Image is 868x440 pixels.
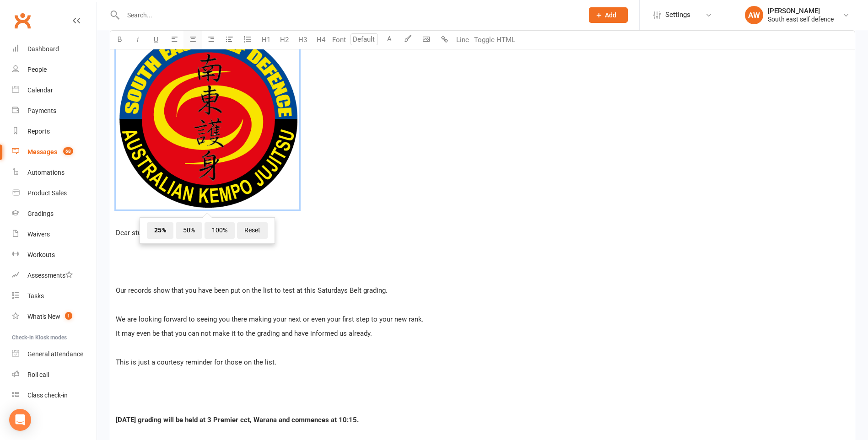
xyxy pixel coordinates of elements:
span: It may even be that you can not make it to the grading and have informed us already. [116,329,372,338]
div: Payments [27,107,56,114]
button: Font [330,31,348,49]
div: Tasks [27,292,44,300]
span: 68 [63,147,73,155]
span: 50% [176,222,202,239]
span: Reset [237,222,268,239]
a: Tasks [12,286,97,306]
a: Gradings [12,204,97,224]
button: H1 [257,31,275,49]
a: Dashboard [12,39,97,59]
a: Reports [12,121,97,142]
a: Waivers [12,224,97,245]
span: Our records show that you have been put on the list to test at this Saturdays Belt grading. [116,286,388,295]
div: General attendance [27,350,83,358]
a: General attendance kiosk mode [12,344,97,365]
div: People [27,66,47,73]
span: Add [605,11,616,19]
a: Payments [12,101,97,121]
img: 7e26b8cb-6e3a-4627-906c-d67f74f6b074.png [116,28,299,210]
div: Assessments [27,272,73,279]
div: Class check-in [27,392,68,399]
a: Roll call [12,365,97,385]
div: Roll call [27,371,49,378]
a: Product Sales [12,183,97,204]
a: What's New1 [12,306,97,327]
div: What's New [27,313,60,320]
a: Clubworx [11,9,34,32]
button: A [380,31,399,49]
div: Calendar [27,86,53,94]
span: U [154,36,158,44]
div: Open Intercom Messenger [9,409,31,431]
div: South east self defence [768,15,834,23]
a: Messages 68 [12,142,97,162]
span: 1 [65,312,72,320]
div: Automations [27,169,65,176]
div: Waivers [27,231,50,238]
button: Add [589,7,628,23]
button: H3 [293,31,312,49]
button: H2 [275,31,293,49]
span: 100% [205,222,235,239]
span: Settings [665,5,690,25]
span: This is just a courtesy reminder for those on the list. [116,358,276,366]
div: Messages [27,148,57,156]
span: Dear student, [116,229,156,237]
span: [DATE] grading will be held at 3 Premier cct, Warana and commences at 10:15. [116,416,359,424]
div: [PERSON_NAME] [768,7,834,15]
span: 25% [147,222,173,239]
div: AW [745,6,763,24]
a: Assessments [12,265,97,286]
div: Product Sales [27,189,67,197]
a: Calendar [12,80,97,101]
a: Class kiosk mode [12,385,97,406]
input: Search... [120,9,577,21]
button: Toggle HTML [472,31,518,49]
div: Workouts [27,251,55,258]
a: Workouts [12,245,97,265]
button: Line [453,31,472,49]
a: Automations [12,162,97,183]
div: Gradings [27,210,54,217]
a: People [12,59,97,80]
div: Reports [27,128,50,135]
span: We are looking forward to seeing you there making your next or even your first step to your new r... [116,315,424,323]
div: Dashboard [27,45,59,53]
button: U [147,31,165,49]
button: H4 [312,31,330,49]
input: Default [350,33,378,45]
